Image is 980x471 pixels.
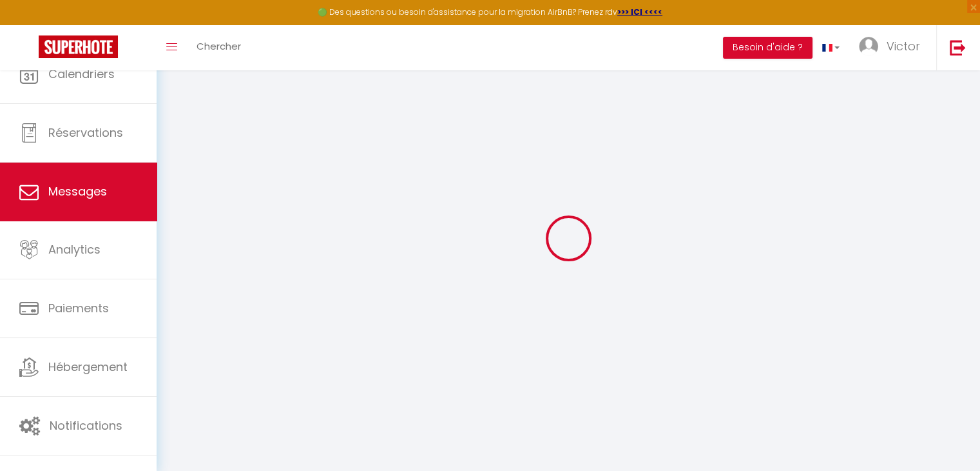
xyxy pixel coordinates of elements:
[48,359,128,375] span: Hébergement
[617,6,662,17] a: >>> ICI <<<<
[48,241,101,257] span: Analytics
[39,35,118,58] img: Super Booking
[187,25,251,70] a: Chercher
[849,25,936,70] a: ... Victor
[197,39,241,53] span: Chercher
[950,39,966,55] img: logout
[50,417,122,434] span: Notifications
[48,66,115,82] span: Calendriers
[48,183,107,199] span: Messages
[48,300,109,316] span: Paiements
[48,125,123,141] span: Réservations
[859,37,878,56] img: ...
[887,38,920,54] span: Victor
[723,37,812,59] button: Besoin d'aide ?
